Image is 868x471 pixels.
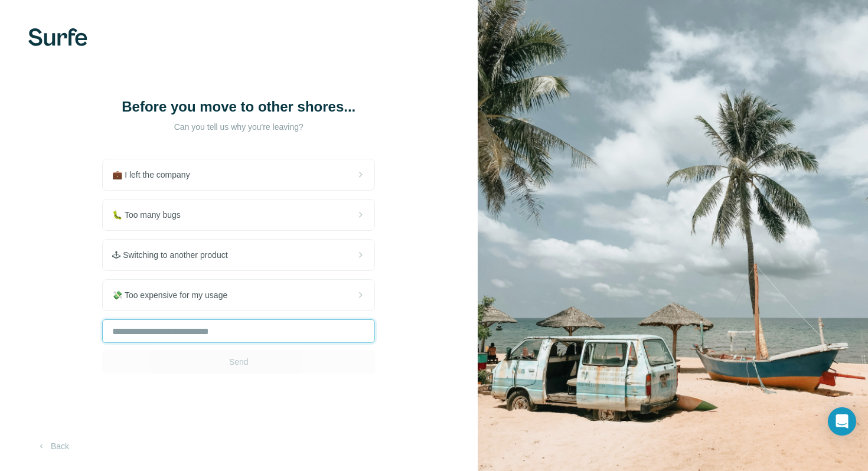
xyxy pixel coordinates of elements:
[28,28,87,46] img: Surfe's logo
[120,97,357,116] h1: Before you move to other shores...
[112,209,190,221] span: 🐛 Too many bugs
[112,289,237,301] span: 💸 Too expensive for my usage
[112,169,199,181] span: 💼 I left the company
[112,249,237,261] span: 🕹 Switching to another product
[828,407,856,436] div: Open Intercom Messenger
[28,436,77,457] button: Back
[120,121,357,133] p: Can you tell us why you're leaving?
